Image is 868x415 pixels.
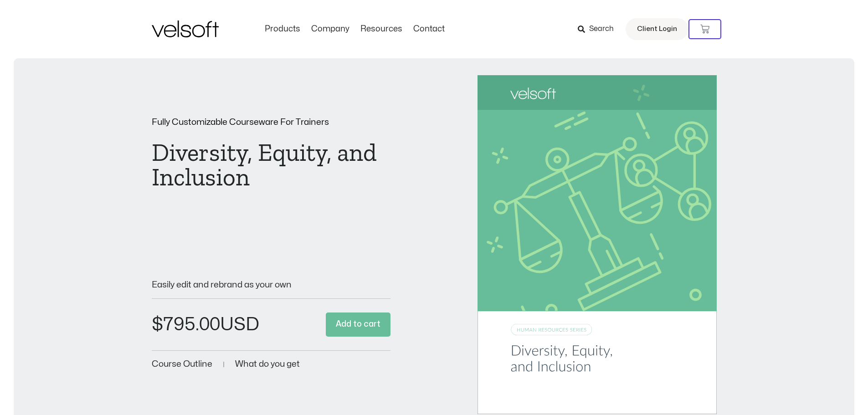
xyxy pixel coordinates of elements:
bdi: 795.00 [152,316,220,333]
a: Course Outline [152,360,212,369]
span: Search [589,23,614,35]
span: Client Login [637,23,677,35]
p: Easily edit and rebrand as your own [152,281,391,289]
img: Second Product Image [478,75,717,414]
a: What do you get [235,360,300,369]
span: $ [152,316,163,333]
a: Client Login [626,18,688,40]
p: Fully Customizable Courseware For Trainers [152,118,391,127]
a: ResourcesMenu Toggle [355,24,408,34]
nav: Menu [259,24,450,34]
a: ProductsMenu Toggle [259,24,306,34]
h1: Diversity, Equity, and Inclusion [152,140,391,190]
img: Velsoft Training Materials [152,20,219,37]
a: Search [578,21,620,37]
a: ContactMenu Toggle [408,24,450,34]
button: Add to cart [326,313,390,337]
a: CompanyMenu Toggle [306,24,355,34]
